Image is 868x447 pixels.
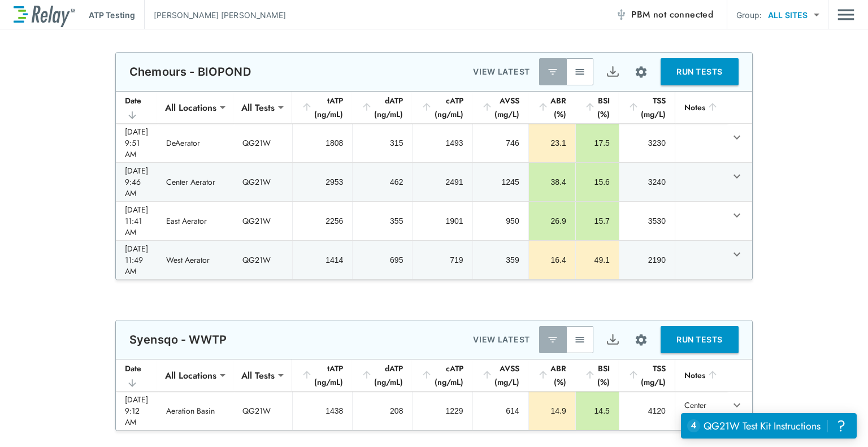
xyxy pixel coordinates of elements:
[301,362,343,389] div: tATP (ng/mL)
[154,9,286,21] p: [PERSON_NAME] [PERSON_NAME]
[585,254,610,266] div: 49.1
[362,215,403,227] div: 355
[129,333,227,346] p: Syensqo - WWTP
[481,362,519,389] div: AVSS (mg/L)
[606,333,620,347] img: Export Icon
[727,206,747,225] button: expand row
[302,254,343,266] div: 1414
[631,7,713,23] span: PBM
[538,405,566,416] div: 14.9
[675,392,727,430] td: Center Sample
[653,8,713,21] span: not connected
[473,65,530,79] p: VIEW LATEST
[585,215,610,227] div: 15.7
[157,163,233,201] td: Center Aerator
[727,128,747,147] button: expand row
[422,254,463,266] div: 719
[628,176,666,188] div: 3240
[361,362,403,389] div: dATP (ng/mL)
[547,66,558,77] img: Latest
[362,254,403,266] div: 695
[157,392,233,430] td: Aeration Basin
[14,3,75,27] img: LuminUltra Relay
[157,364,224,387] div: All Locations
[422,176,463,188] div: 2491
[628,215,666,227] div: 3530
[606,65,620,79] img: Export Icon
[129,65,251,79] p: Chemours - BIOPOND
[125,394,148,428] div: [DATE] 9:12 AM
[157,124,233,162] td: DeAerator
[537,94,566,121] div: ABR (%)
[116,92,157,124] th: Date
[362,137,403,149] div: 315
[482,254,519,266] div: 359
[547,334,558,345] img: Latest
[125,126,148,160] div: [DATE] 9:51 AM
[628,254,666,266] div: 2190
[628,94,666,121] div: TSS (mg/L)
[727,245,747,264] button: expand row
[116,359,752,431] table: sticky table
[89,9,135,21] p: ATP Testing
[615,9,627,20] img: Offline Icon
[538,176,566,188] div: 38.4
[116,92,752,280] table: sticky table
[599,326,626,353] button: Export
[422,215,463,227] div: 1901
[574,334,585,345] img: View All
[157,202,233,240] td: East Aerator
[584,94,610,121] div: BSI (%)
[538,137,566,149] div: 23.1
[302,405,343,416] div: 1438
[233,124,292,162] td: QG21W
[116,359,157,392] th: Date
[537,362,566,389] div: ABR (%)
[233,202,292,240] td: QG21W
[628,362,666,389] div: TSS (mg/L)
[837,4,854,25] img: Drawer Icon
[481,94,519,121] div: AVSS (mg/L)
[125,165,148,199] div: [DATE] 9:46 AM
[681,413,857,439] iframe: Resource center
[125,243,148,277] div: [DATE] 11:49 AM
[727,167,747,186] button: expand row
[482,215,519,227] div: 950
[361,94,403,121] div: dATP (ng/mL)
[157,96,224,119] div: All Locations
[362,176,403,188] div: 462
[626,325,656,355] button: Site setup
[684,368,718,382] div: Notes
[482,137,519,149] div: 746
[634,333,648,347] img: Settings Icon
[362,405,403,416] div: 208
[611,3,718,26] button: PBM not connected
[837,4,854,25] button: Main menu
[585,137,610,149] div: 17.5
[626,57,656,87] button: Site setup
[421,94,463,121] div: cATP (ng/mL)
[125,204,148,238] div: [DATE] 11:41 AM
[233,392,292,430] td: QG21W
[661,58,739,85] button: RUN TESTS
[538,215,566,227] div: 26.9
[302,176,343,188] div: 2953
[684,101,718,114] div: Notes
[661,326,739,353] button: RUN TESTS
[302,137,343,149] div: 1808
[482,405,519,416] div: 614
[421,362,463,389] div: cATP (ng/mL)
[584,362,610,389] div: BSI (%)
[727,396,747,415] button: expand row
[233,96,283,119] div: All Tests
[302,215,343,227] div: 2256
[233,364,283,387] div: All Tests
[628,137,666,149] div: 3230
[585,405,610,416] div: 14.5
[473,333,530,346] p: VIEW LATEST
[482,176,519,188] div: 1245
[574,66,585,77] img: View All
